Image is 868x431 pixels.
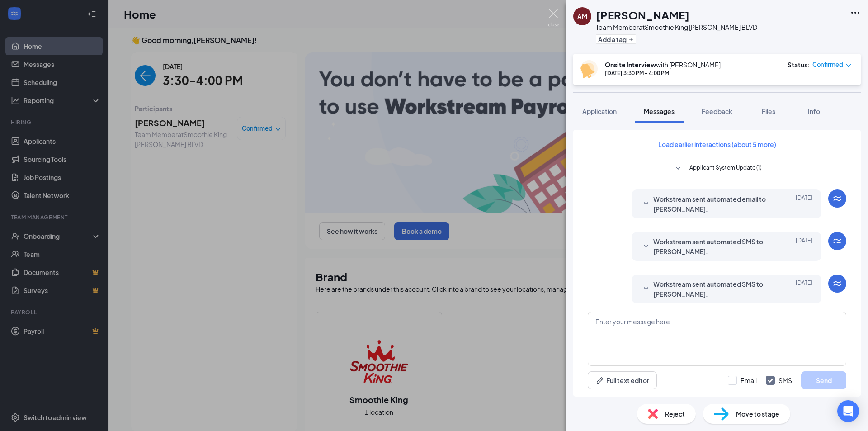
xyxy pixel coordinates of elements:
svg: WorkstreamLogo [832,278,843,289]
span: Reject [665,409,685,419]
button: PlusAdd a tag [596,34,636,44]
span: Application [582,107,617,115]
div: [DATE] 3:30 PM - 4:00 PM [605,69,721,77]
svg: SmallChevronDown [641,284,651,294]
span: Move to stage [736,409,779,419]
svg: SmallChevronDown [641,199,651,209]
svg: Plus [628,37,634,42]
h1: [PERSON_NAME] [596,7,689,23]
span: [DATE] [796,194,812,214]
b: Onsite Interview [605,61,656,69]
span: [DATE] [796,279,812,299]
div: Status : [788,60,810,69]
span: Applicant System Update (1) [689,163,762,174]
div: Open Intercom Messenger [837,400,859,422]
svg: SmallChevronDown [673,163,684,174]
button: Load earlier interactions (about 5 more) [651,137,784,152]
span: Feedback [702,107,732,115]
button: Full text editorPen [588,371,657,389]
span: Workstream sent automated SMS to [PERSON_NAME]. [653,279,772,299]
div: AM [577,12,587,21]
svg: WorkstreamLogo [832,236,843,246]
span: down [845,62,852,69]
div: with [PERSON_NAME] [605,60,721,69]
span: Info [808,107,820,115]
button: Send [801,371,846,389]
span: [DATE] [796,237,812,256]
svg: WorkstreamLogo [832,193,843,204]
span: Workstream sent automated SMS to [PERSON_NAME]. [653,237,772,256]
div: Team Member at Smoothie King [PERSON_NAME] BLVD [596,23,757,32]
svg: SmallChevronDown [641,241,651,252]
span: Messages [644,107,675,115]
svg: Pen [595,376,604,385]
span: Files [762,107,775,115]
svg: Ellipses [850,7,861,18]
button: SmallChevronDownApplicant System Update (1) [673,163,762,174]
span: Confirmed [812,60,843,69]
span: Workstream sent automated email to [PERSON_NAME]. [653,194,772,214]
